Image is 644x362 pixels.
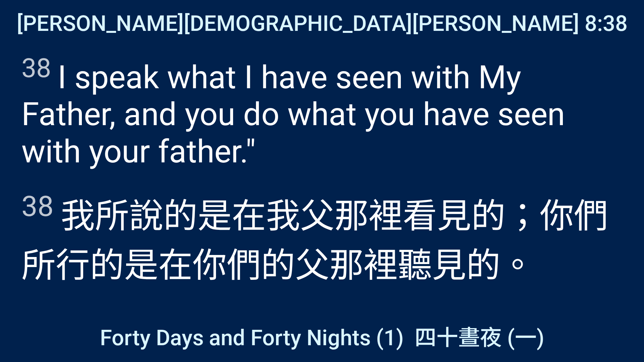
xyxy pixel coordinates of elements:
span: [PERSON_NAME][DEMOGRAPHIC_DATA][PERSON_NAME] 8:38 [17,11,628,36]
sup: 38 [21,190,54,223]
wg3739: 在我 [21,196,608,286]
wg2980: 是 [21,196,608,286]
wg4160: 是 [124,245,535,286]
wg3739: 。 [500,245,535,286]
wg3767: 在你們的 [158,245,535,286]
span: 我 [21,188,623,287]
wg5216: 父 [295,245,535,286]
sup: 38 [21,53,51,84]
wg3844: 聽見 [398,245,535,286]
span: I speak what I have seen with My Father, and you do what you have seen with your father." [21,53,623,170]
wg5210: 所行的 [21,245,535,286]
wg3708: 的 [466,245,535,286]
wg1473: 所說的 [21,196,608,286]
wg3962: 那裡 [329,245,535,286]
wg3450: 父 [21,196,608,286]
span: Forty Days and Forty Nights (1) 四十晝夜 (一) [100,320,544,352]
